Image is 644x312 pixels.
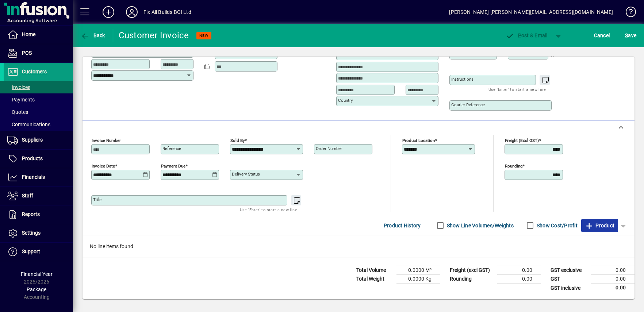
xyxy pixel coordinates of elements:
[585,220,614,231] span: Product
[445,222,514,229] label: Show Line Volumes/Weights
[338,98,353,103] mat-label: Country
[396,275,440,284] td: 0.0000 Kg
[119,30,189,41] div: Customer Invoice
[230,138,245,143] mat-label: Sold by
[92,138,121,143] mat-label: Invoice number
[7,84,30,90] span: Invoices
[316,146,342,151] mat-label: Order number
[4,187,73,205] a: Staff
[22,50,32,56] span: POS
[232,172,260,177] mat-label: Delivery status
[381,219,424,232] button: Product History
[92,163,115,169] mat-label: Invoice date
[22,137,43,143] span: Suppliers
[161,163,185,169] mat-label: Payment due
[83,235,635,258] div: No line items found
[22,211,40,217] span: Reports
[93,197,101,202] mat-label: Title
[505,32,548,38] span: ost & Email
[22,69,47,74] span: Customers
[22,193,33,199] span: Staff
[4,205,73,224] a: Reports
[7,109,28,115] span: Quotes
[505,138,539,143] mat-label: Freight (excl GST)
[7,97,35,103] span: Payments
[591,284,635,293] td: 0.00
[97,5,120,19] button: Add
[4,150,73,168] a: Products
[505,163,522,169] mat-label: Rounding
[4,224,73,242] a: Settings
[4,44,73,62] a: POS
[592,29,612,42] button: Cancel
[620,1,635,25] a: Knowledge Base
[446,266,497,275] td: Freight (excl GST)
[625,32,628,38] span: S
[547,266,591,275] td: GST exclusive
[4,93,73,106] a: Payments
[7,122,50,127] span: Communications
[4,26,73,44] a: Home
[4,243,73,261] a: Support
[199,33,208,38] span: NEW
[625,30,636,41] span: ave
[22,31,35,37] span: Home
[120,5,143,19] button: Profile
[4,106,73,118] a: Quotes
[402,138,435,143] mat-label: Product location
[4,118,73,131] a: Communications
[594,30,610,41] span: Cancel
[27,286,46,292] span: Package
[497,266,541,275] td: 0.00
[21,271,53,277] span: Financial Year
[623,29,638,42] button: Save
[518,32,521,38] span: P
[79,29,107,42] button: Back
[4,81,73,93] a: Invoices
[81,32,105,38] span: Back
[535,222,578,229] label: Show Cost/Profit
[22,230,41,236] span: Settings
[240,205,297,214] mat-hint: Use 'Enter' to start a new line
[162,146,181,151] mat-label: Reference
[581,219,618,232] button: Product
[591,275,635,284] td: 0.00
[488,85,546,93] mat-hint: Use 'Enter' to start a new line
[396,266,440,275] td: 0.0000 M³
[384,220,421,231] span: Product History
[451,77,474,82] mat-label: Instructions
[143,6,191,18] div: Fix All Builds BOI Ltd
[73,29,113,42] app-page-header-button: Back
[591,266,635,275] td: 0.00
[547,275,591,284] td: GST
[22,174,45,180] span: Financials
[547,284,591,293] td: GST inclusive
[451,102,485,107] mat-label: Courier Reference
[22,155,43,161] span: Products
[4,131,73,149] a: Suppliers
[497,275,541,284] td: 0.00
[4,168,73,186] a: Financials
[353,275,396,284] td: Total Weight
[502,29,551,42] button: Post & Email
[22,249,40,254] span: Support
[449,6,613,18] div: [PERSON_NAME] [PERSON_NAME][EMAIL_ADDRESS][DOMAIN_NAME]
[446,275,497,284] td: Rounding
[353,266,396,275] td: Total Volume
